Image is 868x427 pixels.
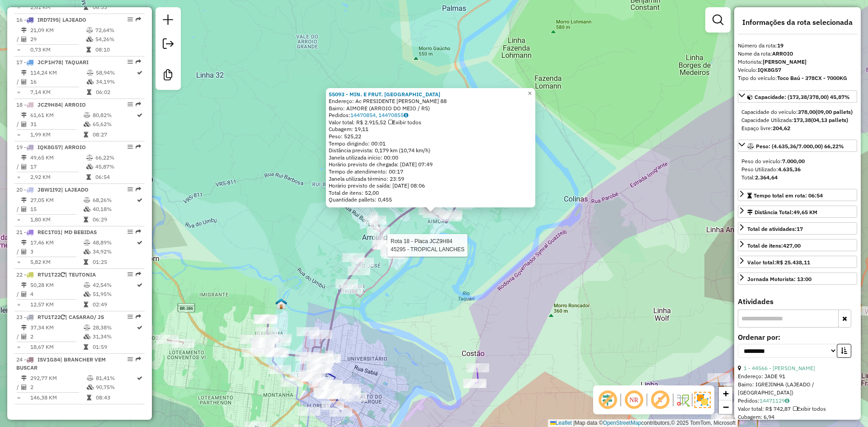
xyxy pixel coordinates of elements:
[16,130,21,139] td: =
[38,356,60,363] span: ISV1G84
[741,165,854,174] div: Peso Utilizado:
[38,59,61,66] span: JCP1H78
[778,166,801,173] strong: 4.635,36
[95,35,141,44] td: 54,26%
[30,35,86,44] td: 29
[329,91,440,98] a: 55093 - MIN. E FRUT. [GEOGRAPHIC_DATA]
[92,247,136,256] td: 34,92%
[84,240,90,245] i: % de utilização do peso
[738,413,857,421] div: Cubagem: 6,94
[21,28,27,33] i: Distância Total
[16,16,86,23] span: 16 -
[92,3,136,12] td: 06:33
[30,77,86,86] td: 16
[92,332,136,341] td: 31,34%
[30,393,86,402] td: 146,38 KM
[84,302,88,307] i: Tempo total em rota
[30,238,83,247] td: 17,46 KM
[21,37,27,42] i: Total de Atividades
[30,68,86,77] td: 114,24 KM
[159,35,177,55] a: Exportar sessão
[84,197,90,203] i: % de utilização do peso
[38,271,61,278] span: RTU1T22
[719,400,732,414] a: Zoom out
[127,187,133,192] em: Opções
[38,314,61,320] span: RTU1T22
[783,242,801,249] strong: 427,00
[84,259,88,265] i: Tempo total em rota
[30,281,83,290] td: 50,28 KM
[84,334,90,339] i: % de utilização da cubagem
[738,222,857,235] a: Total de atividades:17
[95,173,141,182] td: 06:54
[21,375,27,381] i: Distância Total
[92,111,136,120] td: 80,82%
[782,158,805,164] strong: 7.000,00
[95,153,141,162] td: 66,22%
[159,66,177,86] a: Criar modelo
[16,247,21,256] td: /
[61,186,89,193] span: | LAJEADO
[30,205,83,214] td: 15
[16,300,21,309] td: =
[86,28,93,33] i: % de utilização do peso
[84,325,90,330] i: % de utilização do peso
[136,357,141,362] em: Rota exportada
[86,174,91,180] i: Tempo total em rota
[738,272,857,285] a: Jornada Motorista: 13:00
[87,375,94,381] i: % de utilização do peso
[16,343,21,352] td: =
[137,375,142,381] i: Rota otimizada
[719,387,732,400] a: Zoom in
[623,389,645,411] span: Ocultar NR
[16,229,97,235] span: 21 -
[30,300,83,309] td: 12,57 KM
[86,164,93,169] i: % de utilização da cubagem
[758,66,781,73] strong: IQK8G57
[738,90,857,103] a: Capacidade: (173,38/378,00) 45,87%
[30,247,83,256] td: 3
[797,225,803,232] strong: 17
[741,158,805,164] span: Peso do veículo:
[738,397,857,405] div: Pedidos:
[738,297,857,306] h4: Atividades
[723,401,729,413] span: −
[741,108,854,116] div: Capacidade do veículo:
[329,98,533,105] div: Endereço: Ac PRESIDENTE [PERSON_NAME] 88
[21,249,27,254] i: Total de Atividades
[16,290,21,299] td: /
[92,196,136,205] td: 68,26%
[84,206,90,212] i: % de utilização da cubagem
[30,45,86,54] td: 0,73 KM
[92,343,136,352] td: 01:59
[738,18,857,27] h4: Informações da rota selecionada
[816,108,853,115] strong: (09,00 pallets)
[30,111,83,120] td: 61,61 KM
[137,70,142,75] i: Rota otimizada
[550,420,572,426] a: Leaflet
[837,344,851,358] button: Ordem crescente
[30,258,83,267] td: 5,82 KM
[92,205,136,214] td: 40,18%
[92,120,136,129] td: 65,62%
[65,271,96,278] span: | TEUTONIA
[756,143,844,150] span: Peso: (4.635,36/7.000,00) 66,22%
[86,155,93,160] i: % de utilização do peso
[329,91,533,204] div: Tempo de atendimento: 00:17
[136,229,141,235] em: Rota exportada
[738,66,857,74] div: Veículo:
[329,161,533,168] div: Horário previsto de chegada: [DATE] 07:49
[159,11,177,31] a: Nova sessão e pesquisa
[785,398,789,404] i: Observações
[84,113,90,118] i: % de utilização do peso
[21,79,27,84] i: Total de Atividades
[738,42,857,50] div: Número da rota:
[87,89,91,95] i: Tempo total em rota
[30,343,83,352] td: 18,67 KM
[84,291,90,297] i: % de utilização da cubagem
[603,420,642,426] a: OpenStreetMap
[16,186,89,193] span: 20 -
[86,37,93,42] i: % de utilização da cubagem
[329,140,533,147] div: Tempo dirigindo: 00:01
[773,125,790,131] strong: 204,62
